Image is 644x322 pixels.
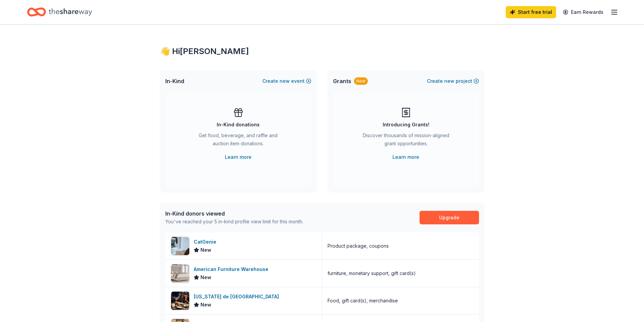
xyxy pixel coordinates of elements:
[171,264,189,282] img: Image for American Furniture Warehouse
[165,77,184,85] span: In-Kind
[200,273,211,281] span: New
[559,6,607,18] a: Earn Rewards
[328,269,416,277] div: furniture, monetary support, gift card(s)
[354,77,368,85] div: New
[427,77,479,85] button: Createnewproject
[194,265,271,273] div: American Furniture Warehouse
[27,4,92,20] a: Home
[171,292,189,310] img: Image for Texas de Brazil
[328,242,389,250] div: Product package, coupons
[171,237,189,255] img: Image for CatGenie
[333,77,351,85] span: Grants
[420,211,479,224] a: Upgrade
[165,209,303,218] div: In-Kind donors viewed
[444,77,454,85] span: new
[225,153,252,161] a: Learn more
[280,77,290,85] span: new
[192,131,284,150] div: Get food, beverage, and raffle and auction item donations.
[383,121,429,129] div: Introducing Grants!
[328,297,398,305] div: Food, gift card(s), merchandise
[194,293,282,301] div: [US_STATE] de [GEOGRAPHIC_DATA]
[160,46,484,57] div: 👋 Hi [PERSON_NAME]
[392,153,419,161] a: Learn more
[217,121,260,129] div: In-Kind donations
[262,77,311,85] button: Createnewevent
[194,238,219,246] div: CatGenie
[200,246,211,254] span: New
[360,131,452,150] div: Discover thousands of mission-aligned grant opportunities.
[200,301,211,309] span: New
[506,6,556,18] a: Start free trial
[165,218,303,226] div: You've reached your 5 in-kind profile view limit for this month.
